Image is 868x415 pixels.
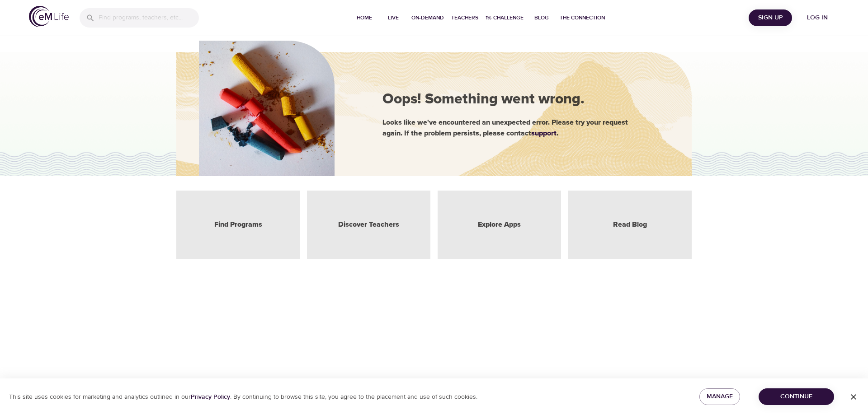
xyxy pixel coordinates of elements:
span: On-Demand [411,13,444,23]
span: Teachers [451,13,478,23]
span: The Connection [560,13,605,23]
span: 1% Challenge [486,13,524,23]
button: Continue [759,388,834,405]
a: Discover Teachers [338,219,399,230]
span: Blog [531,13,552,23]
a: Explore Apps [478,219,521,230]
input: Find programs, teachers, etc... [99,8,199,28]
div: Oops! Something went wrong. [382,89,663,110]
span: Live [382,13,404,23]
a: Read Blog [613,219,647,230]
a: Find Programs [214,219,262,230]
span: Home [354,13,375,23]
button: Sign Up [749,9,792,26]
span: Log in [799,12,835,23]
a: Privacy Policy [191,393,230,401]
span: Sign Up [752,12,788,23]
button: Manage [699,388,740,405]
span: Manage [707,391,733,402]
img: hero [199,41,335,176]
span: Continue [766,391,827,402]
img: logo [29,6,69,27]
button: Log in [796,9,839,26]
div: Looks like we've encountered an unexpected error. Please try your request again. If the problem p... [382,117,663,139]
a: support [531,130,557,137]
